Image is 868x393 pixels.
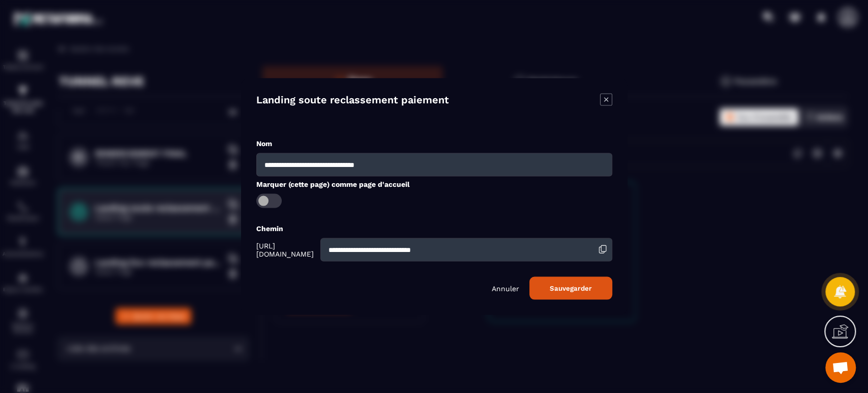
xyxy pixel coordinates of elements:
[529,277,612,300] button: Sauvegarder
[825,352,856,383] div: Ouvrir le chat
[256,94,449,108] h4: Landing soute reclassement paiement
[256,180,410,188] label: Marquer (cette page) comme page d'accueil
[256,139,272,148] label: Nom
[256,224,283,233] label: Chemin
[492,284,519,292] p: Annuler
[256,242,318,258] span: [URL][DOMAIN_NAME]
